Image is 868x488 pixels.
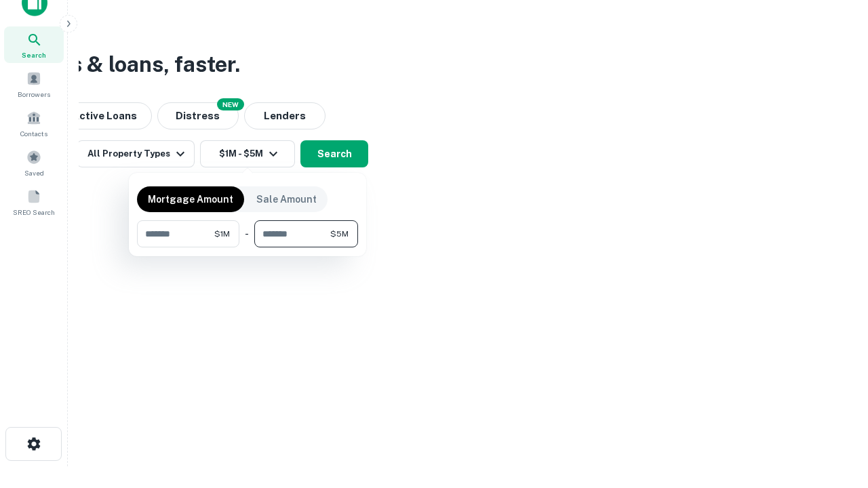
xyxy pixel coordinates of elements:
[214,228,230,240] span: $1M
[256,192,317,207] p: Sale Amount
[800,380,868,445] iframe: Chat Widget
[330,228,349,240] span: $5M
[245,220,249,247] div: -
[148,192,233,207] p: Mortgage Amount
